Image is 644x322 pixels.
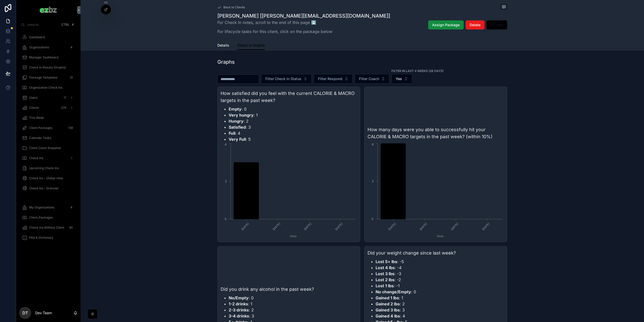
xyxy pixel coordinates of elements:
[359,76,379,81] span: Filter Coach
[19,43,77,52] a: Organizations4
[470,22,480,27] span: Delete
[217,19,390,25] p: For Check In notes, scroll to the end of this page ⬇️
[223,5,245,9] span: Back to Clients
[29,156,43,160] span: Check Ins
[221,90,357,104] h3: How satisfied did you feel with the current CALORIE & MACRO targets in the past week?
[368,249,504,257] h3: Did your weight change since last week?
[376,277,504,283] li: : -2
[466,20,485,29] button: Delete
[29,205,54,209] span: My Organizations
[19,83,77,92] a: Organization Check Ins
[487,20,507,29] button: Edit
[68,44,74,50] div: 4
[29,45,49,49] span: Organizations
[229,295,357,301] li: : 0
[217,28,390,34] p: For lifecycle tasks for this client, click on the package below
[229,124,357,130] li: : 3
[29,76,57,80] span: Package Templates
[229,112,357,118] li: : 1
[221,286,357,293] h3: Did you drink any alcohol in the past week?
[355,74,389,84] button: Select Button
[368,142,504,239] div: chart
[19,103,77,112] a: Clients274
[225,142,227,146] tspan: 4
[38,6,59,14] img: App logo
[229,113,254,118] strong: Very hungry
[229,301,248,306] strong: 1-2 drinks
[68,75,74,81] div: 31
[19,20,77,29] button: Jump to...CtrlK
[272,222,281,231] text: [DATE]
[19,203,77,212] a: My Organizations4
[240,222,250,231] text: [DATE]
[29,116,44,120] span: This Week
[387,222,396,231] text: [DATE]
[376,295,399,300] strong: Gained 1 lbs
[391,68,444,73] label: Filter In last 4 weeks (28 days)
[19,53,77,62] a: Manager Dashboard
[22,310,28,316] span: DT
[19,133,77,142] a: Calendar Tasks
[29,136,51,140] span: Calendar Tasks
[376,313,504,319] li: : 4
[265,76,301,81] span: Filter Check In Status
[376,259,504,265] li: : -5
[376,265,395,270] strong: Lost 4 lbs
[29,186,59,190] span: Check Ins - Granular
[376,271,504,277] li: : -3
[229,106,242,112] strong: Empty
[19,213,77,222] a: Client_Packages
[217,43,229,48] span: Details
[225,179,227,183] tspan: 2
[217,41,229,51] a: Details
[376,283,504,289] li: : -1
[29,146,61,150] span: Client Count Snapshot
[428,20,464,29] button: Assign Package
[368,126,504,140] h3: How many days were you able to successfully hit your CALORIE & MACRO targets in the past week? (w...
[19,123,77,132] a: Client Packages138
[237,41,265,50] a: Check In Graphs
[372,142,374,146] tspan: 6
[27,23,59,27] span: Jump to...
[290,234,297,238] tspan: Week
[35,310,52,315] p: Dev Team
[376,271,394,276] strong: Lost 3 lbs
[229,131,235,136] strong: Full
[396,76,402,81] span: Yes
[19,113,77,122] a: This Week
[29,166,59,170] span: Upcoming Check Ins
[19,73,77,82] a: Package Templates31
[29,216,53,220] span: Client_Packages
[314,74,353,84] button: Select Button
[29,86,62,90] span: Organization Check Ins
[29,226,64,230] span: Check Ins Without Client
[19,63,77,72] a: Check In Results (Graphs)
[450,222,459,231] text: [DATE]
[229,125,246,130] strong: Satisfied
[61,22,70,27] span: Ctrl
[29,65,66,69] span: Check In Results (Graphs)
[376,265,504,271] li: : -4
[29,126,52,130] span: Client Packages
[261,74,312,84] button: Select Button
[68,204,74,210] div: 4
[229,295,249,300] strong: No/Empty
[229,307,249,312] strong: 2-3 drinks
[437,234,444,238] tspan: Week
[229,313,357,319] li: : 3
[19,93,77,102] a: Users11
[303,222,312,231] text: [DATE]
[16,29,80,249] div: scrollable content
[376,259,397,264] strong: Lost 5+ lbs
[229,119,244,124] strong: Hungry
[29,176,63,180] span: Check Ins - Global View
[217,58,235,65] h1: Graphs
[217,5,245,9] a: Back to Clients
[71,23,75,27] span: K
[19,174,77,183] a: Check Ins - Global View
[19,154,77,163] a: Check Ins
[229,106,357,112] li: : 0
[29,55,58,59] span: Manager Dashboard
[318,76,342,81] span: Filter Respond
[419,222,428,231] text: [DATE]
